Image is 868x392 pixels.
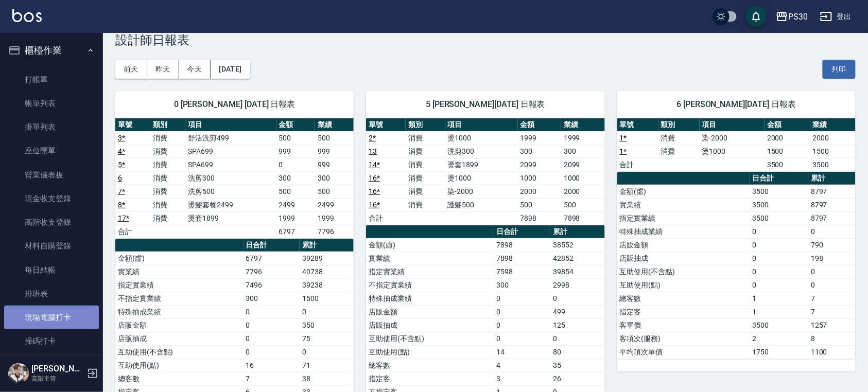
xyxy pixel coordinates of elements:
[8,363,29,384] img: Person
[494,372,551,385] td: 3
[445,198,518,211] td: 護髮500
[406,171,445,185] td: 消費
[366,318,494,332] td: 店販抽成
[808,345,856,359] td: 1100
[244,292,300,305] td: 300
[276,131,315,145] td: 500
[244,345,300,359] td: 0
[186,145,276,158] td: SPA699
[550,345,604,359] td: 80
[4,187,99,210] a: 現金收支登錄
[518,211,562,225] td: 7898
[658,131,700,145] td: 消費
[772,6,812,27] button: PS30
[750,198,809,211] td: 3500
[186,185,276,198] td: 洗剪500
[115,359,244,372] td: 互助使用(點)
[617,158,658,171] td: 合計
[550,332,604,345] td: 0
[4,210,99,234] a: 高階收支登錄
[550,238,604,252] td: 38552
[750,332,809,345] td: 2
[617,332,750,345] td: 客項次(服務)
[518,171,562,185] td: 1000
[617,198,750,211] td: 實業績
[750,185,809,198] td: 3500
[115,345,244,359] td: 互助使用(不含點)
[808,318,856,332] td: 1257
[518,145,562,158] td: 300
[4,139,99,163] a: 座位開單
[750,278,809,292] td: 0
[617,185,750,198] td: 金額(虛)
[617,278,750,292] td: 互助使用(點)
[561,171,605,185] td: 1000
[4,163,99,187] a: 營業儀表板
[617,318,750,332] td: 客單價
[494,238,551,252] td: 7898
[808,305,856,318] td: 7
[494,345,551,359] td: 14
[115,60,147,79] button: 前天
[115,225,150,238] td: 合計
[445,118,518,132] th: 項目
[550,359,604,372] td: 35
[115,33,856,47] h3: 設計師日報表
[276,185,315,198] td: 500
[494,305,551,318] td: 0
[617,345,750,359] td: 平均項次單價
[150,171,185,185] td: 消費
[617,118,658,132] th: 單號
[300,292,354,305] td: 1500
[300,318,354,332] td: 350
[150,185,185,198] td: 消費
[750,252,809,265] td: 0
[366,118,604,225] table: a dense table
[617,225,750,238] td: 特殊抽成業績
[700,131,765,145] td: 染-2000
[12,9,42,22] img: Logo
[4,306,99,329] a: 現場電腦打卡
[300,345,354,359] td: 0
[550,318,604,332] td: 125
[550,278,604,292] td: 2998
[150,131,185,145] td: 消費
[810,118,856,132] th: 業績
[366,238,494,252] td: 金額(虛)
[561,145,605,158] td: 300
[366,278,494,292] td: 不指定實業績
[4,92,99,115] a: 帳單列表
[406,158,445,171] td: 消費
[630,99,843,110] span: 6 [PERSON_NAME][DATE] 日報表
[788,10,808,23] div: PS30
[31,364,84,374] h5: [PERSON_NAME]
[276,225,315,238] td: 6797
[750,238,809,252] td: 0
[4,282,99,306] a: 排班表
[561,198,605,211] td: 500
[276,145,315,158] td: 999
[445,145,518,158] td: 洗剪300
[750,318,809,332] td: 3500
[115,318,244,332] td: 店販金額
[186,211,276,225] td: 燙套1899
[561,185,605,198] td: 2000
[617,252,750,265] td: 店販抽成
[147,60,179,79] button: 昨天
[808,225,856,238] td: 0
[244,318,300,332] td: 0
[494,252,551,265] td: 7898
[369,147,377,155] a: 13
[115,305,244,318] td: 特殊抽成業績
[315,118,354,132] th: 業績
[518,118,562,132] th: 金額
[406,185,445,198] td: 消費
[700,145,765,158] td: 燙1000
[494,225,551,239] th: 日合計
[150,198,185,211] td: 消費
[808,185,856,198] td: 8797
[244,239,300,252] th: 日合計
[315,185,354,198] td: 500
[179,60,211,79] button: 今天
[300,332,354,345] td: 75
